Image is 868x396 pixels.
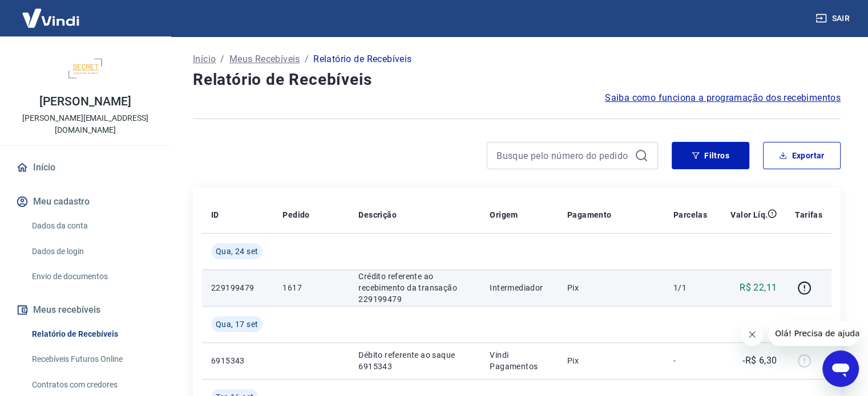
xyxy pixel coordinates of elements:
p: / [305,52,309,66]
a: Início [14,155,157,180]
p: [PERSON_NAME][EMAIL_ADDRESS][DOMAIN_NAME] [9,112,162,136]
span: Qua, 24 set [216,246,258,257]
p: ID [211,209,219,221]
a: Recebíveis Futuros Online [27,348,157,371]
p: Intermediador [490,282,549,293]
button: Filtros [672,142,749,169]
button: Meus recebíveis [14,297,157,322]
p: Pedido [282,209,309,221]
p: 6915343 [211,355,264,366]
p: - [673,355,707,366]
button: Meu cadastro [14,189,157,214]
p: 1617 [282,282,340,293]
img: Vindi [14,1,88,35]
h4: Relatório de Recebíveis [193,68,841,91]
p: Relatório de Recebíveis [313,52,411,66]
p: 1/1 [673,282,707,293]
p: Vindi Pagamentos [490,349,549,372]
img: 5988cae8-dd87-4b91-ad82-18ab3ac1359f.jpeg [63,46,108,91]
p: Pix [567,282,655,293]
p: -R$ 6,30 [742,354,777,368]
button: Sair [813,8,854,29]
p: Origem [490,209,518,221]
iframe: Botão para abrir a janela de mensagens [822,350,859,387]
a: Dados de login [27,240,157,263]
a: Relatório de Recebíveis [27,322,157,346]
span: Olá! Precisa de ajuda? [7,8,96,17]
p: Crédito referente ao recebimento da transação 229199479 [358,271,471,305]
p: Pagamento [567,209,612,221]
p: / [220,52,224,66]
p: Parcelas [673,209,707,221]
a: Meus Recebíveis [229,52,300,66]
p: Valor Líq. [730,209,768,221]
iframe: Mensagem da empresa [768,321,859,346]
p: Descrição [358,209,397,221]
a: Saiba como funciona a programação dos recebimentos [605,91,841,105]
a: Dados da conta [27,214,157,238]
a: Envio de documentos [27,265,157,288]
a: Início [193,52,216,66]
button: Exportar [763,142,841,169]
iframe: Fechar mensagem [741,323,764,346]
p: 229199479 [211,282,264,293]
p: [PERSON_NAME] [39,96,131,108]
input: Busque pelo número do pedido [496,147,630,164]
p: Tarifas [795,209,822,221]
p: Pix [567,355,655,366]
p: R$ 22,11 [740,281,777,295]
p: Débito referente ao saque 6915343 [358,349,471,372]
span: Qua, 17 set [216,319,258,330]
